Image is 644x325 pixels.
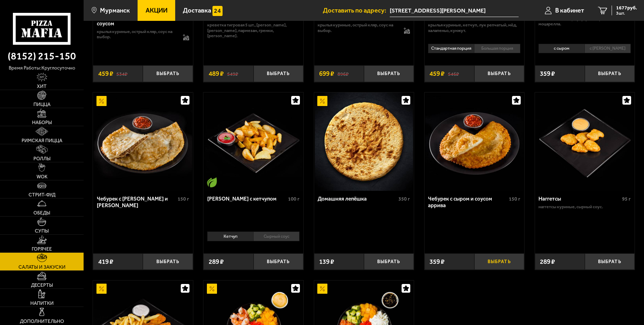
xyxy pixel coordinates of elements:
[535,41,635,60] div: 0
[540,258,555,265] span: 289 ₽
[538,196,620,202] div: Наггетсы
[29,193,55,197] span: Стрит-фуд
[448,70,459,77] s: 546 ₽
[31,283,53,288] span: Десерты
[35,229,49,234] span: Супы
[337,70,349,77] s: 896 ₽
[616,6,637,10] span: 1677 руб.
[100,7,130,14] span: Мурманск
[254,65,303,82] button: Выбрать
[390,4,519,17] input: Ваш адрес доставки
[143,253,193,270] button: Выбрать
[203,92,303,190] a: Вегетарианское блюдоКартофель айдахо с кетчупом
[474,65,524,82] button: Выбрать
[425,92,524,190] a: Чебурек с сыром и соусом аррива
[538,44,584,53] li: с сыром
[98,70,113,77] span: 459 ₽
[253,231,300,241] li: Сырный соус
[94,92,192,190] img: Чебурек с мясом и соусом аррива
[585,65,635,82] button: Выбрать
[227,70,238,77] s: 549 ₽
[509,196,520,202] span: 150 г
[318,22,397,33] p: крылья куриные, острый кляр, соус на выбор.
[30,301,54,306] span: Напитки
[212,6,223,16] img: 15daf4d41897b9f0e9f617042186c801.svg
[428,44,474,53] li: Стандартная порция
[364,65,414,82] button: Выбрать
[33,211,50,216] span: Обеды
[390,4,519,17] span: улица Аскольдовцев, 25к4
[37,174,47,179] span: WOK
[540,70,555,77] span: 359 ₽
[584,44,631,53] li: с [PERSON_NAME]
[474,253,524,270] button: Выбрать
[116,70,127,77] s: 534 ₽
[22,138,62,143] span: Римская пицца
[32,247,52,252] span: Горячее
[315,92,413,190] img: Домашняя лепёшка
[32,120,52,125] span: Наборы
[319,70,334,77] span: 699 ₽
[33,102,51,107] span: Пицца
[204,92,302,190] img: Картофель айдахо с кетчупом
[33,156,51,161] span: Роллы
[207,22,300,38] p: креветка тигровая 5 шт., [PERSON_NAME], [PERSON_NAME], пармезан, гренки, [PERSON_NAME].
[203,229,303,249] div: 0
[398,196,410,202] span: 350 г
[535,92,635,190] a: Наггетсы
[474,44,520,53] li: Большая порция
[428,22,520,33] p: крылья куриные, кетчуп, лук репчатый, мёд, халапеньо, кунжут.
[317,96,327,106] img: Акционный
[96,96,107,106] img: Акционный
[207,196,286,202] div: [PERSON_NAME] с кетчупом
[616,11,637,15] span: 3 шт.
[319,258,334,265] span: 139 ₽
[429,258,444,265] span: 359 ₽
[254,253,303,270] button: Выбрать
[97,29,176,40] p: крылья куриные, острый кляр, соус на выбор.
[207,284,217,294] img: Акционный
[425,92,523,190] img: Чебурек с сыром и соусом аррива
[428,196,507,209] div: Чебурек с сыром и соусом аррива
[429,70,444,77] span: 459 ₽
[97,196,176,209] div: Чебурек с [PERSON_NAME] и [PERSON_NAME]
[288,196,300,202] span: 100 г
[425,41,524,60] div: 0
[317,284,327,294] img: Акционный
[20,319,64,324] span: Дополнительно
[207,231,253,241] li: Кетчуп
[536,92,634,190] img: Наггетсы
[209,70,224,77] span: 489 ₽
[538,204,631,209] p: наггетсы куриные, сырный соус.
[364,253,414,270] button: Выбрать
[585,253,635,270] button: Выбрать
[18,265,65,270] span: Салаты и закуски
[93,92,193,190] a: АкционныйЧебурек с мясом и соусом аррива
[146,7,168,14] span: Акции
[96,284,107,294] img: Акционный
[209,258,224,265] span: 289 ₽
[178,196,189,202] span: 150 г
[318,196,397,202] div: Домашняя лепёшка
[538,16,631,27] p: тонкое тесто, сыр сулугуни, пармезан, моцарелла.
[143,65,193,82] button: Выбрать
[98,258,113,265] span: 419 ₽
[622,196,631,202] span: 95 г
[323,7,390,14] span: Доставить по адресу:
[183,7,211,14] span: Доставка
[37,84,47,89] span: Хит
[555,7,584,14] span: В кабинет
[314,92,414,190] a: АкционныйДомашняя лепёшка
[207,177,217,187] img: Вегетарианское блюдо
